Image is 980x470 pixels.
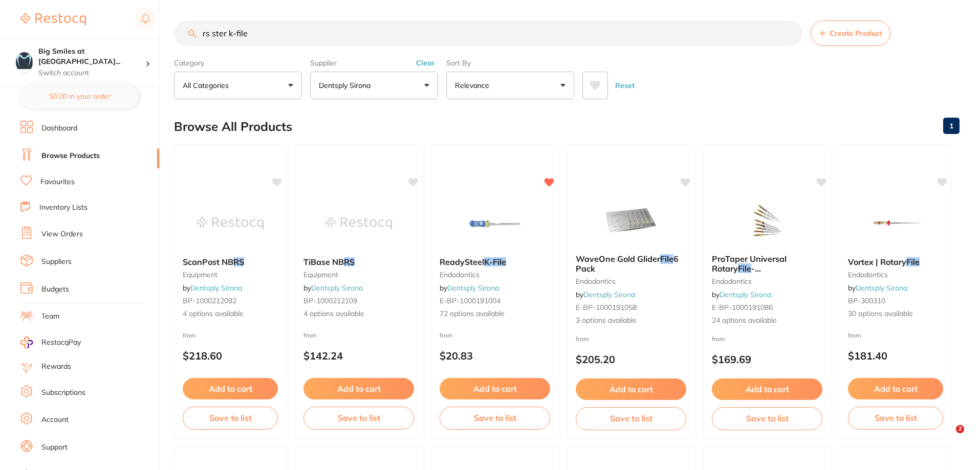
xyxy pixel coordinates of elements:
[325,198,392,249] img: TiBase NB RS
[848,378,943,399] button: Add to cart
[41,415,69,425] a: Account
[848,283,907,293] span: by
[39,203,88,213] a: Inventory Lists
[848,331,861,339] span: from
[440,331,453,339] span: from
[41,123,77,133] a: Dashboard
[174,72,302,99] button: All Categories
[848,350,943,362] p: $181.40
[712,407,822,430] button: Save to list
[440,257,550,266] b: ReadySteel K-File
[440,378,550,399] button: Add to cart
[612,72,638,99] button: Reset
[303,407,414,429] button: Save to list
[303,331,317,339] span: from
[183,309,278,319] span: 4 options available
[174,20,802,46] input: Search Products
[440,309,550,319] span: 72 options available
[906,257,920,267] em: File
[303,257,344,267] span: TiBase NB
[660,254,673,264] em: File
[41,442,68,453] a: Support
[413,58,438,68] button: Clear
[576,254,686,273] b: WaveOne Gold Glider File 6 Pack
[183,80,233,91] p: All Categories
[712,335,725,343] span: from
[712,378,822,400] button: Add to cart
[183,407,278,429] button: Save to list
[319,80,375,91] p: Dentsply Sirona
[38,68,145,78] p: Switch account
[183,283,242,293] span: by
[576,378,686,400] button: Add to cart
[303,378,414,399] button: Add to cart
[183,257,233,267] span: ScanPost NB
[856,283,907,293] a: Dentsply Sirona
[734,195,800,246] img: ProTaper Universal Rotary File -Shaping|Finishing
[956,425,964,433] span: 2
[183,257,278,266] b: ScanPost NB RS
[440,296,500,305] span: E-BP-1000191004
[848,257,906,267] span: Vortex | Rotary
[576,316,686,326] span: 3 options available
[935,425,960,450] iframe: Intercom live chat
[20,84,139,108] button: $0.00 in your order
[440,283,499,293] span: by
[41,388,85,398] a: Subscriptions
[183,296,236,305] span: BP-1000212092
[738,263,751,274] em: File
[720,290,771,299] a: Dentsply Sirona
[311,283,363,293] a: Dentsply Sirona
[446,72,574,99] button: Relevance
[440,407,550,429] button: Save to list
[576,353,686,365] p: $205.20
[440,271,550,279] small: endodontics
[41,338,81,348] span: RestocqPay
[183,350,278,362] p: $218.60
[41,229,83,239] a: View Orders
[712,254,787,273] span: ProTaper Universal Rotary
[848,296,885,305] span: BP-300310
[41,257,72,267] a: Suppliers
[446,58,574,68] label: Sort By
[848,271,943,279] small: endodontics
[344,257,355,267] em: RS
[190,283,242,293] a: Dentsply Sirona
[576,254,679,273] span: 6 Pack
[183,331,196,339] span: from
[712,316,822,326] span: 24 options available
[41,362,71,372] a: Rewards
[310,58,438,68] label: Supplier
[303,350,414,362] p: $142.24
[712,277,822,285] small: endodontics
[576,303,637,312] span: E-BP-1000191058
[183,271,278,279] small: equipment
[848,309,943,319] span: 30 options available
[440,257,484,267] span: ReadySteel
[447,283,499,293] a: Dentsply Sirona
[576,254,660,264] span: WaveOne Gold Glider
[183,378,278,399] button: Add to cart
[303,257,414,266] b: TiBase NB RS
[598,195,664,246] img: WaveOne Gold Glider File 6 Pack
[455,80,493,91] p: Relevance
[583,290,635,299] a: Dentsply Sirona
[576,290,635,299] span: by
[484,257,506,267] em: K-File
[862,198,929,249] img: Vortex | Rotary File
[303,309,414,319] span: 4 options available
[576,335,589,343] span: from
[440,350,550,362] p: $20.83
[848,257,943,266] b: Vortex | Rotary File
[20,337,81,348] a: RestocqPay
[41,151,100,161] a: Browse Products
[38,47,145,66] h4: Big Smiles at Little Bay
[848,407,943,429] button: Save to list
[16,52,33,69] img: Big Smiles at Little Bay
[40,177,75,187] a: Favourites
[174,120,292,134] h2: Browse All Products
[174,58,302,68] label: Category
[576,277,686,285] small: endodontics
[712,254,822,273] b: ProTaper Universal Rotary File -Shaping|Finishing
[20,337,33,348] img: RestocqPay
